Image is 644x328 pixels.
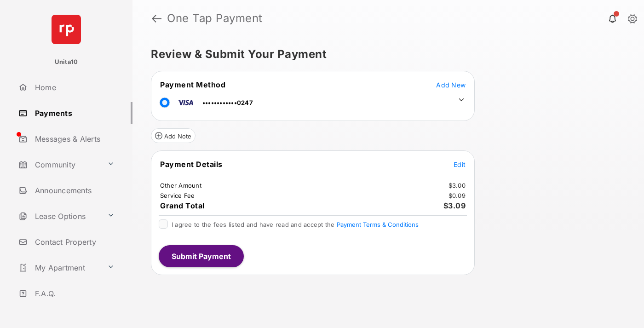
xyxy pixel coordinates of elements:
span: I agree to the fees listed and have read and accept the [172,221,419,228]
a: F.A.Q. [15,282,132,305]
button: Submit Payment [159,245,244,267]
button: Edit [454,160,466,169]
a: Lease Options [15,205,103,227]
a: Announcements [15,179,132,201]
span: ••••••••••••0247 [202,99,253,106]
span: $3.09 [443,201,466,210]
span: Add New [436,81,466,89]
span: Edit [454,161,466,168]
td: $3.00 [448,181,466,190]
a: My Apartment [15,257,103,279]
button: I agree to the fees listed and have read and accept the [337,221,419,228]
span: Payment Details [160,160,223,169]
h5: Review & Submit Your Payment [151,49,618,60]
a: Contact Property [15,231,132,253]
span: Payment Method [160,80,225,89]
td: $0.09 [448,191,466,200]
button: Add Note [151,128,195,143]
img: svg+xml;base64,PHN2ZyB4bWxucz0iaHR0cDovL3d3dy53My5vcmcvMjAwMC9zdmciIHdpZHRoPSI2NCIgaGVpZ2h0PSI2NC... [52,15,81,44]
td: Service Fee [160,191,195,200]
a: Payments [15,102,132,124]
span: Grand Total [160,201,205,210]
a: Home [15,76,132,98]
button: Add New [436,80,466,89]
a: Messages & Alerts [15,128,132,150]
p: Unita10 [55,58,78,67]
a: Community [15,154,103,176]
strong: One Tap Payment [167,13,263,24]
td: Other Amount [160,181,202,190]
